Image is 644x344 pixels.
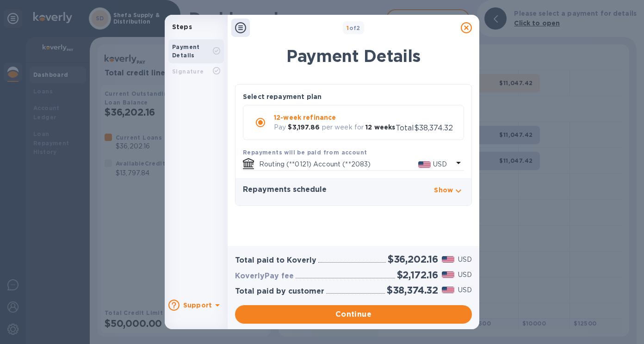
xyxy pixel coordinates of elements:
[183,301,212,309] b: Support
[259,160,418,169] p: Routing (**0121) Account (**2083)
[458,255,472,264] p: USD
[243,92,322,101] p: Select repayment plan
[172,68,204,75] b: Signature
[458,270,472,280] p: USD
[365,123,395,131] b: 12 weeks
[433,160,447,169] p: USD
[396,123,453,132] span: Total $38,374.32
[172,23,192,31] b: Steps
[243,149,367,156] b: Repayments will be paid from account
[235,46,472,66] h1: Payment Details
[442,271,454,278] img: USD
[418,161,431,168] img: USD
[434,185,464,198] button: Show
[235,256,316,265] h3: Total paid to Koverly
[288,123,320,131] b: $3,197.86
[235,272,294,281] h3: KoverlyPay fee
[387,284,438,296] h2: $38,374.32
[434,185,453,195] p: Show
[322,123,364,132] p: per week for
[274,113,396,122] p: 12-week refinance
[347,25,360,31] b: of 2
[274,123,286,132] p: Pay
[242,309,464,320] span: Continue
[347,25,349,31] span: 1
[442,256,454,263] img: USD
[172,43,200,59] b: Payment Details
[243,185,327,194] h3: Repayments schedule
[388,253,438,265] h2: $36,202.16
[442,287,454,293] img: USD
[458,285,472,295] p: USD
[235,305,472,324] button: Continue
[397,269,438,281] h2: $2,172.16
[235,287,324,296] h3: Total paid by customer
